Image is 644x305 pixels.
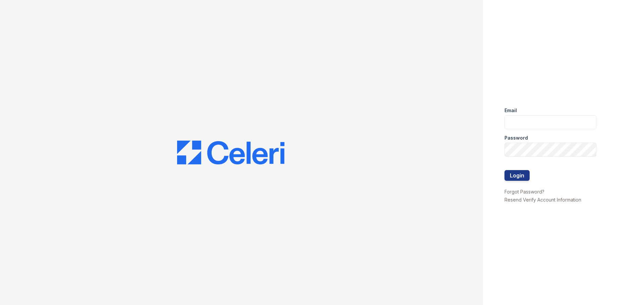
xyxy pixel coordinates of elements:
[177,141,284,165] img: CE_Logo_Blue-a8612792a0a2168367f1c8372b55b34899dd931a85d93a1a3d3e32e68fde9ad4.png
[504,170,530,181] button: Login
[504,189,544,195] a: Forgot Password?
[504,107,517,114] label: Email
[504,135,528,141] label: Password
[504,197,581,203] a: Resend Verify Account Information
